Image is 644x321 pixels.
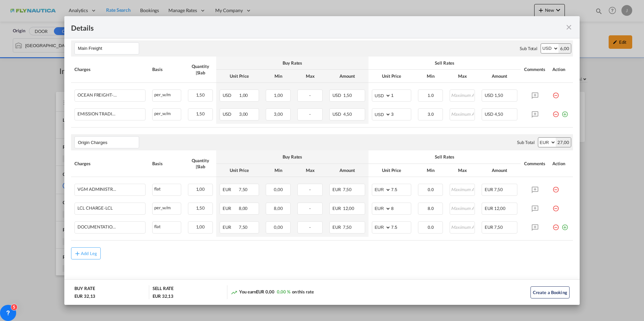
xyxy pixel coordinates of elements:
span: EUR [485,187,493,192]
div: LCL CHARGE-LCL [77,206,113,211]
div: Sub Total [520,45,537,51]
span: 4,50 [343,111,352,117]
div: Sell Rates [372,154,517,160]
div: You earn on this rate [231,289,314,296]
span: 7,50 [239,187,248,192]
div: EUR 32,13 [153,293,173,299]
md-icon: icon-close fg-AAA8AD m-0 cursor [565,23,573,31]
span: 4,50 [494,111,504,117]
input: Maximum Amount [450,203,475,213]
div: Sell Rates [372,60,517,66]
input: Minimum Amount [419,109,443,119]
th: Unit Price [368,70,415,83]
span: 1,50 [196,111,205,116]
input: Minimum Amount [419,90,443,100]
span: USD [332,111,342,117]
div: EUR 32,13 [74,293,95,299]
div: Buy Rates [220,154,365,160]
span: USD [223,93,238,98]
th: Amount [478,164,521,177]
span: - [309,206,311,211]
input: Leg Name [78,43,139,53]
md-icon: icon-minus-circle-outline red-400-fg pt-7 [552,108,559,115]
th: Comments [521,150,549,177]
md-icon: icon-plus-circle-outline green-400-fg [561,221,568,228]
span: 1,00 [239,93,248,98]
div: BUY RATE [74,285,95,293]
div: Quantity | Slab [188,63,213,75]
th: Comments [521,57,549,83]
span: 12,00 [343,206,355,211]
div: Basis [152,66,181,72]
md-icon: icon-minus-circle-outline red-400-fg pt-7 [552,184,559,190]
span: 1,50 [196,205,205,211]
span: EUR [485,224,493,230]
span: 1,50 [196,92,205,98]
span: USD [485,93,493,98]
div: 27,00 [556,138,571,147]
span: - [309,93,311,98]
input: 3 [391,109,411,119]
button: Create a Booking [530,286,570,298]
div: per_w/m [153,109,181,117]
div: Charges [74,160,146,167]
span: 7,50 [343,224,352,230]
span: 7,50 [494,224,503,230]
div: per_w/m [153,203,181,211]
div: Basis [152,160,181,167]
span: 1,00 [196,186,205,192]
th: Unit Price [216,70,262,83]
span: 1,50 [494,93,504,98]
span: - [309,111,311,117]
span: 8,00 [239,206,248,211]
span: EUR [223,187,238,192]
md-icon: icon-minus-circle-outline red-400-fg pt-7 [552,221,559,228]
input: Maximum Amount [450,109,475,119]
th: Amount [326,70,368,83]
div: Quantity | Slab [188,157,213,170]
div: OCEAN FREIGHT-OCF [77,93,118,98]
th: Max [294,70,326,83]
md-icon: icon-plus md-link-fg s20 [74,250,81,257]
span: 0,00 [274,224,283,230]
span: 1,50 [343,93,352,98]
div: DOCUMENTATION-DOC [77,224,118,229]
span: EUR [332,206,342,211]
span: USD [485,111,493,117]
span: 3,00 [274,111,283,117]
div: Sub Total [517,139,535,145]
input: Minimum Amount [419,184,443,194]
th: Min [262,164,294,177]
span: 7,50 [239,224,248,230]
span: 1,00 [274,93,283,98]
md-icon: icon-trending-up [231,289,237,296]
th: Amount [326,164,368,177]
span: EUR [485,206,493,211]
div: EMISSION TRADING SCHEME-ETS [77,111,118,116]
input: Leg Name [78,137,139,147]
th: Action [549,57,573,83]
span: EUR [332,224,342,230]
input: Minimum Amount [419,203,443,213]
input: 8 [391,203,411,213]
div: 6,00 [558,44,571,53]
div: flat [153,222,181,230]
th: Max [446,164,478,177]
md-icon: icon-minus-circle-outline red-400-fg pt-7 [552,90,559,96]
th: Min [262,70,294,83]
div: Charges [74,66,146,72]
span: EUR 0,00 [256,289,274,294]
input: Minimum Amount [419,222,443,232]
span: 8,00 [274,206,283,211]
span: USD [332,93,342,98]
span: - [309,224,311,230]
input: Maximum Amount [450,222,475,232]
span: 7,50 [343,187,352,192]
div: Details [71,23,523,31]
span: USD [223,111,238,117]
div: VGM ADMINISTRATION FEE-SOLAS [77,187,118,192]
div: per_w/m [153,90,181,98]
input: Maximum Amount [450,184,475,194]
span: - [309,187,311,192]
button: Add Leg [71,247,101,259]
